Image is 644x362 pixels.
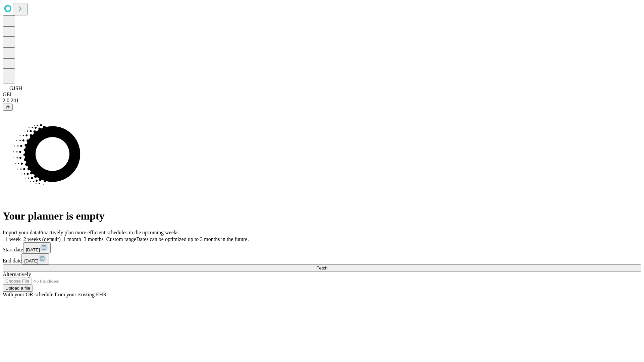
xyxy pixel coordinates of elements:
span: Fetch [316,265,327,270]
span: [DATE] [24,258,38,263]
div: 2.0.241 [3,98,641,104]
span: 3 months [84,236,104,242]
div: GEI [3,92,641,98]
span: Dates can be optimized up to 3 months in the future. [136,236,249,242]
span: 1 week [5,236,21,242]
span: @ [5,105,10,110]
span: 2 weeks (default) [23,236,61,242]
span: Alternatively [3,271,31,277]
span: 1 month [63,236,81,242]
button: @ [3,104,13,111]
span: Proactively plan more efficient schedules in the upcoming weeks. [39,230,180,235]
button: Upload a file [3,285,33,292]
div: Start date [3,242,641,253]
button: [DATE] [23,242,51,253]
button: Fetch [3,264,641,271]
h1: Your planner is empty [3,210,641,222]
span: Import your data [3,230,39,235]
div: End date [3,253,641,264]
span: Custom range [106,236,136,242]
span: With your OR schedule from your existing EHR [3,292,107,297]
button: [DATE] [21,253,49,264]
span: GJSH [9,85,22,91]
span: [DATE] [26,247,40,252]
